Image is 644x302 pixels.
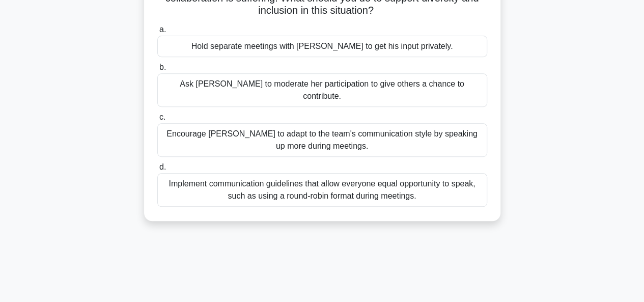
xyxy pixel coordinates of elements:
[159,162,166,171] span: d.
[157,36,487,57] div: Hold separate meetings with [PERSON_NAME] to get his input privately.
[157,173,487,207] div: Implement communication guidelines that allow everyone equal opportunity to speak, such as using ...
[157,73,487,107] div: Ask [PERSON_NAME] to moderate her participation to give others a chance to contribute.
[159,63,166,71] span: b.
[157,123,487,157] div: Encourage [PERSON_NAME] to adapt to the team's communication style by speaking up more during mee...
[159,113,165,121] span: c.
[159,25,166,34] span: a.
